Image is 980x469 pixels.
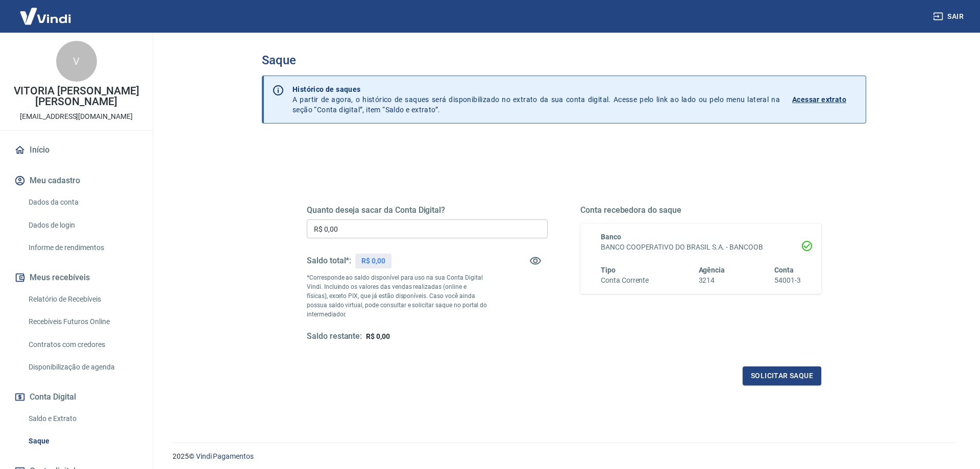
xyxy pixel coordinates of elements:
a: Vindi Pagamentos [196,452,254,460]
p: R$ 0,00 [361,256,385,266]
button: Sair [931,7,968,26]
p: A partir de agora, o histórico de saques será disponibilizado no extrato da sua conta digital. Ac... [292,84,780,115]
p: [EMAIL_ADDRESS][DOMAIN_NAME] [20,111,133,122]
h6: 54001-3 [774,275,801,286]
h5: Quanto deseja sacar da Conta Digital? [307,205,548,215]
a: Saldo e Extrato [24,408,140,429]
a: Informe de rendimentos [24,237,140,258]
a: Início [12,139,140,161]
a: Contratos com credores [24,334,140,355]
span: Agência [699,266,725,274]
p: 2025 © [173,451,955,462]
a: Dados de login [24,215,140,236]
p: Acessar extrato [792,94,846,105]
span: R$ 0,00 [366,332,390,340]
a: Disponibilização de agenda [24,357,140,378]
h6: Conta Corrente [601,275,649,286]
p: Histórico de saques [292,84,780,94]
span: Conta [774,266,794,274]
div: V [56,41,97,82]
span: Banco [601,233,621,241]
h5: Conta recebedora do saque [580,205,821,215]
p: VITORIA [PERSON_NAME] [PERSON_NAME] [8,86,144,107]
a: Recebíveis Futuros Online [24,311,140,332]
h5: Saldo total*: [307,256,351,266]
p: *Corresponde ao saldo disponível para uso na sua Conta Digital Vindi. Incluindo os valores das ve... [307,273,487,319]
button: Meus recebíveis [12,266,140,289]
h3: Saque [262,53,866,67]
h6: 3214 [699,275,725,286]
span: Tipo [601,266,616,274]
a: Acessar extrato [792,84,857,115]
a: Relatório de Recebíveis [24,289,140,310]
h6: BANCO COOPERATIVO DO BRASIL S.A. - BANCOOB [601,242,801,253]
a: Dados da conta [24,192,140,213]
button: Solicitar saque [743,366,821,385]
button: Meu cadastro [12,169,140,192]
img: Vindi [12,1,79,32]
button: Conta Digital [12,386,140,408]
a: Saque [24,431,140,452]
h5: Saldo restante: [307,331,362,342]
